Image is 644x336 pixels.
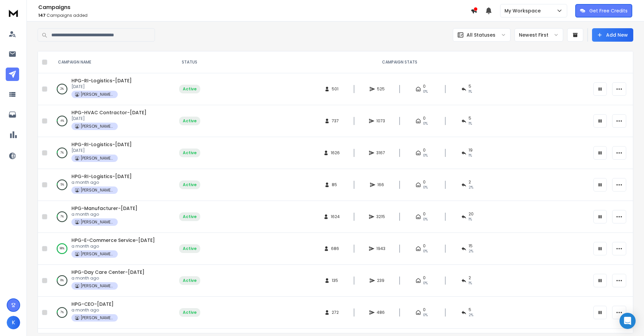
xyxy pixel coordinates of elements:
a: HPG-RI-Logistics-[DATE] [71,141,132,148]
span: HPG-RI-Logistics-[DATE] [71,77,132,84]
p: Campaigns added [38,13,471,18]
span: 1 % [469,89,472,94]
h1: Campaigns [38,3,471,11]
th: CAMPAIGN NAME [50,51,169,73]
span: 0% [423,185,428,190]
p: [PERSON_NAME] Property Group [80,283,114,289]
span: 1 % [469,153,472,158]
span: 0 [423,84,426,89]
p: a month ago [71,276,145,281]
a: HPG-CEO-[DATE] [71,301,114,307]
span: 0 [423,179,426,185]
p: [DATE] [71,84,132,89]
span: 1624 [331,214,340,219]
button: Add New [592,28,633,42]
a: HPG-RI-Logistics-[DATE] [71,173,132,180]
td: 7%HPG-Manufacturer-[DATE]a month ago[PERSON_NAME] Property Group [50,201,169,233]
div: Active [183,310,197,315]
span: 1943 [376,246,385,251]
span: 686 [331,246,339,251]
a: HPG-Day Care Center-[DATE] [71,269,145,276]
p: 7 % [60,213,64,220]
span: 1 % [469,121,472,126]
span: 0% [423,153,428,158]
span: 3167 [376,150,385,156]
span: 2 % [469,185,473,190]
span: 1 % [469,281,472,286]
p: [PERSON_NAME] Property Group [80,92,114,97]
p: [PERSON_NAME] Property Group [80,187,114,193]
span: 166 [377,182,384,187]
p: [PERSON_NAME] Property Group [80,219,114,225]
span: 486 [377,310,385,315]
span: 239 [377,278,384,283]
td: 7%HPG-CEO-[DATE]a month ago[PERSON_NAME] Property Group [50,297,169,329]
td: 5%HPG-RI-Logistics-[DATE]a month ago[PERSON_NAME] Property Group [50,169,169,201]
p: [PERSON_NAME] Property Group [80,124,114,129]
img: logo [7,7,20,19]
a: HPG-E-Commerce Service-[DATE] [71,237,155,244]
span: 0 [423,275,426,281]
div: Active [183,214,197,219]
div: Active [183,278,197,283]
span: 0% [423,121,428,126]
span: 0 [423,211,426,217]
span: 5 [469,84,471,89]
span: 0 [423,148,426,153]
td: 7%HPG-RI-Logistics-[DATE][DATE][PERSON_NAME] Property Group [50,137,169,169]
div: Active [183,246,197,251]
span: 0% [423,89,428,94]
div: Open Intercom Messenger [620,313,636,329]
span: 1073 [376,118,385,124]
span: 0 [423,307,426,312]
p: 5 % [60,181,64,188]
p: [DATE] [71,116,147,121]
span: 1626 [331,150,340,156]
td: 4%HPG-HVAC Contractor-[DATE][DATE][PERSON_NAME] Property Group [50,105,169,137]
p: a month ago [71,244,155,249]
span: 0% [423,249,428,254]
th: STATUS [169,51,210,73]
span: 3215 [376,214,385,219]
button: Get Free Credits [575,4,632,17]
td: 98%HPG-E-Commerce Service-[DATE]a month ago[PERSON_NAME] Property Group [50,233,169,265]
div: Active [183,150,197,156]
a: HPG-HVAC Contractor-[DATE] [71,109,147,116]
span: 5 [469,116,471,121]
p: [PERSON_NAME] Property Group [80,315,114,321]
span: 2 % [469,249,473,254]
p: a month ago [71,180,132,185]
span: 2 [469,179,471,185]
p: 7 % [60,150,64,156]
span: 1 % [469,217,472,222]
p: [PERSON_NAME] Property Group [80,156,114,161]
td: 2%HPG-RI-Logistics-[DATE][DATE][PERSON_NAME] Property Group [50,73,169,105]
p: 8 % [60,277,64,284]
span: 2 % [469,312,473,318]
p: 4 % [60,118,64,124]
p: My Workspace [504,7,543,14]
span: 5 [469,307,471,312]
a: HPG-Manufacturer-[DATE] [71,205,138,212]
button: K [7,316,20,329]
div: Active [183,118,197,124]
td: 8%HPG-Day Care Center-[DATE]a month ago[PERSON_NAME] Property Group [50,265,169,297]
span: 0% [423,312,428,318]
th: CAMPAIGN STATS [210,51,589,73]
span: 19 [469,148,473,153]
span: 0 [423,243,426,249]
span: 737 [332,118,339,124]
span: 272 [332,310,339,315]
span: 20 [469,211,474,217]
button: Newest First [515,28,563,42]
span: 0 [423,116,426,121]
span: 147 [38,12,46,18]
p: a month ago [71,307,118,313]
div: Active [183,86,197,92]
